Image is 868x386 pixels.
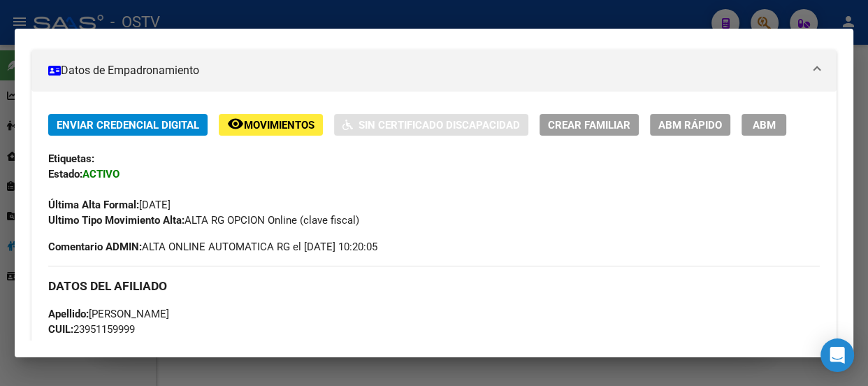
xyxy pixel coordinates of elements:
[48,308,89,320] strong: Apellido:
[48,308,169,320] span: [PERSON_NAME]
[82,168,120,180] strong: ACTIVO
[48,199,139,211] strong: Última Alta Formal:
[359,119,520,131] span: Sin Certificado Discapacidad
[540,114,639,136] button: Crear Familiar
[31,50,837,92] mat-expansion-panel-header: Datos de Empadronamiento
[334,114,528,136] button: Sin Certificado Discapacidad
[48,62,803,79] mat-panel-title: Datos de Empadronamiento
[48,323,73,336] strong: CUIL:
[48,278,820,294] h3: DATOS DEL AFILIADO
[48,241,142,253] strong: Comentario ADMIN:
[57,119,199,131] span: Enviar Credencial Digital
[48,152,94,165] strong: Etiquetas:
[48,338,273,351] span: DU - DOCUMENTO UNICO 95115999
[48,114,208,136] button: Enviar Credencial Digital
[227,115,244,132] mat-icon: remove_red_eye
[219,114,323,136] button: Movimientos
[48,338,104,351] strong: Documento:
[48,199,171,211] span: [DATE]
[650,114,730,136] button: ABM Rápido
[753,119,776,131] span: ABM
[742,114,786,136] button: ABM
[820,338,854,372] div: Open Intercom Messenger
[48,239,377,255] span: ALTA ONLINE AUTOMATICA RG el [DATE] 10:20:05
[48,168,82,180] strong: Estado:
[244,119,314,131] span: Movimientos
[658,119,722,131] span: ABM Rápido
[48,214,359,227] span: ALTA RG OPCION Online (clave fiscal)
[48,323,135,336] span: 23951159999
[48,214,185,227] strong: Ultimo Tipo Movimiento Alta:
[548,119,630,131] span: Crear Familiar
